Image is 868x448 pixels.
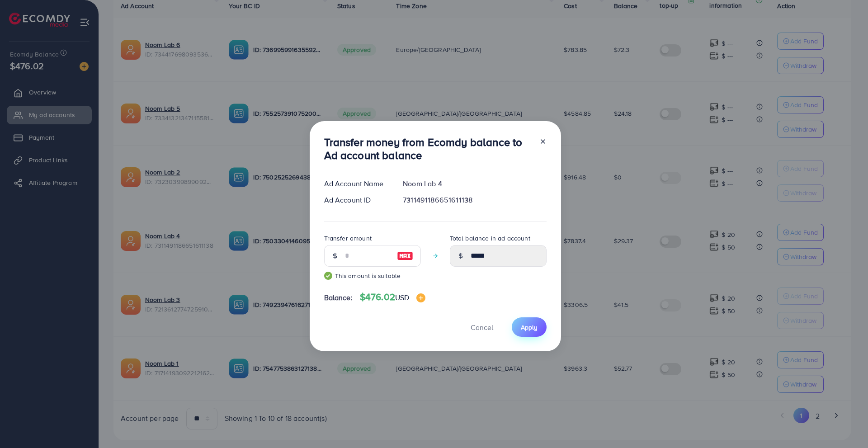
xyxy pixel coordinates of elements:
button: Apply [512,317,547,337]
span: USD [395,292,409,302]
h4: $476.02 [360,292,426,303]
h3: Transfer money from Ecomdy balance to Ad account balance [324,136,532,162]
img: image [416,293,425,302]
div: 7311491186651611138 [396,195,553,205]
img: guide [324,272,332,280]
label: Total balance in ad account [450,234,530,243]
span: Cancel [471,322,493,332]
small: This amount is suitable [324,271,421,280]
div: Noom Lab 4 [396,179,553,189]
div: Ad Account Name [317,179,396,189]
label: Transfer amount [324,234,372,243]
div: Ad Account ID [317,195,396,205]
img: image [397,250,413,261]
button: Cancel [459,317,505,337]
span: Apply [521,323,538,332]
iframe: Chat [830,407,861,441]
span: Balance: [324,292,353,303]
